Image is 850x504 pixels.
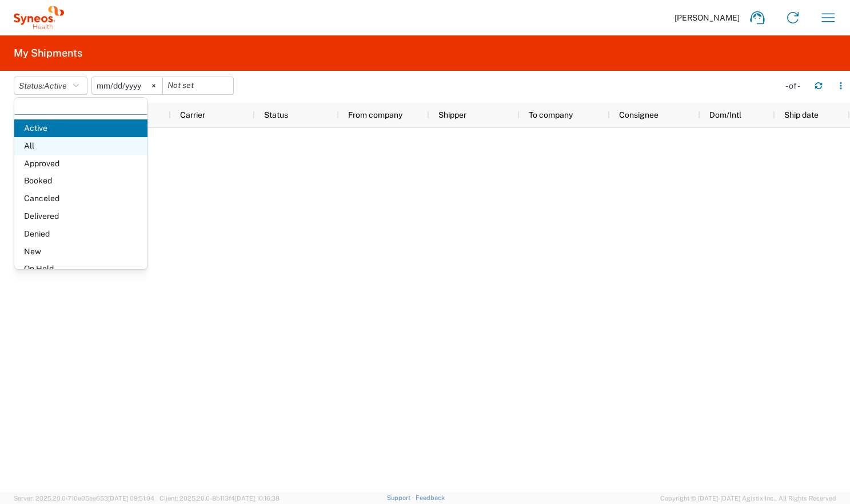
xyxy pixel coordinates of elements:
span: Consignee [619,110,659,119]
span: Status [264,110,288,119]
span: Active [14,119,147,137]
input: Not set [92,77,162,94]
span: [DATE] 09:51:04 [108,495,154,502]
span: [DATE] 10:16:38 [235,495,280,502]
span: Carrier [180,110,205,119]
span: Client: 2025.20.0-8b113f4 [159,495,280,502]
span: Dom/Intl [709,110,741,119]
span: Copyright © [DATE]-[DATE] Agistix Inc., All Rights Reserved [660,493,836,503]
span: Canceled [14,190,147,207]
span: Delivered [14,207,147,225]
span: On Hold [14,260,147,278]
h2: My Shipments [14,46,82,60]
span: All [14,137,147,155]
span: Approved [14,155,147,173]
div: - of - [785,81,805,91]
span: Denied [14,225,147,243]
input: Not set [163,77,233,94]
span: New [14,243,147,261]
a: Feedback [416,494,445,501]
span: [PERSON_NAME] [675,13,740,23]
span: Booked [14,172,147,190]
span: Server: 2025.20.0-710e05ee653 [14,495,154,502]
span: To company [529,110,573,119]
span: From company [348,110,402,119]
span: Shipper [438,110,466,119]
button: Status:Active [14,77,87,95]
span: Ship date [784,110,819,119]
a: Support [387,494,416,501]
span: Active [44,81,67,90]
